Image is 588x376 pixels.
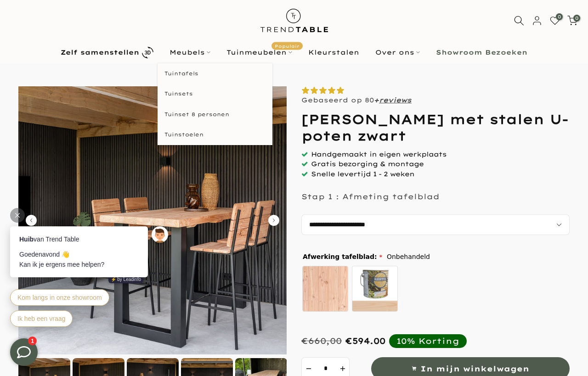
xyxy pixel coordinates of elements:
[158,104,272,125] a: Tuinset 8 personen
[158,63,272,84] a: Tuintafels
[268,215,279,226] button: Carousel Next Arrow
[374,96,379,104] strong: +
[158,84,272,104] a: Tuinsets
[61,49,139,56] b: Zelf samenstellen
[345,336,385,346] span: €594.00
[301,214,570,235] select: autocomplete="off"
[1,179,180,338] iframe: bot-iframe
[301,111,570,145] h1: [PERSON_NAME] met stalen U-poten zwart
[573,15,580,22] span: 0
[567,16,577,26] a: 0
[367,47,428,58] a: Over ons
[301,336,342,346] div: €660,00
[436,49,527,56] b: Showroom Bezoeken
[158,124,272,145] a: Tuinstoelen
[387,251,430,263] span: Onbehandeld
[311,170,414,178] span: Snelle levertijd 1 - 2 weken
[1,329,47,375] iframe: toggle-frame
[556,13,563,20] span: 0
[303,253,382,260] span: Afwerking tafelblad:
[18,86,287,354] img: Douglas bartafel met stalen U-poten zwart
[300,47,367,58] a: Kleurstalen
[162,47,219,58] a: Meubels
[311,150,447,158] span: Handgemaakt in eigen werkplaats
[301,96,412,104] p: Gebaseerd op 80
[379,96,412,104] a: reviews
[53,45,162,61] a: Zelf samenstellen
[311,160,424,168] span: Gratis bezorging & montage
[428,47,536,58] a: Showroom Bezoeken
[301,192,440,201] p: Stap 1 : Afmeting tafelblad
[396,336,459,346] div: 10% Korting
[219,47,300,58] a: TuinmeubelenPopulair
[550,16,560,26] a: 0
[271,42,303,50] span: Populair
[420,362,529,376] span: In mijn winkelwagen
